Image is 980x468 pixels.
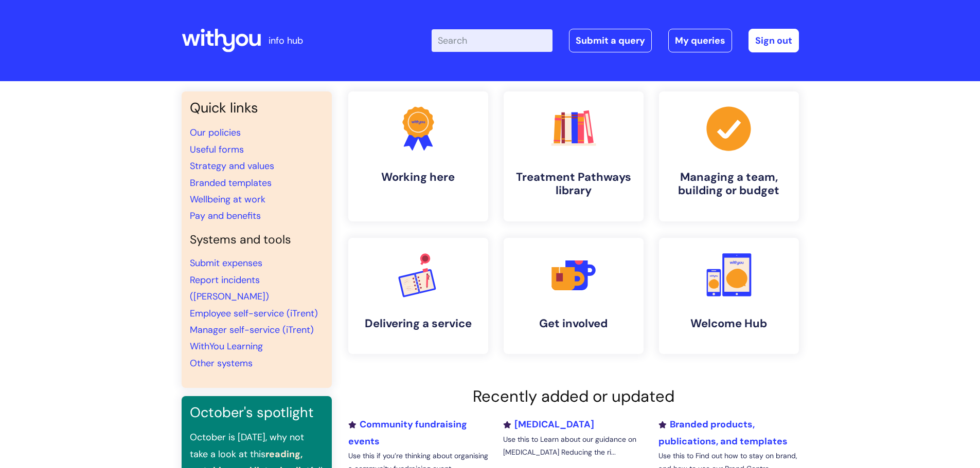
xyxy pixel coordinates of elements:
[348,418,467,447] a: Community fundraising events
[190,340,263,352] a: WithYou Learning
[659,238,799,354] a: Welcome Hub
[503,418,594,430] a: [MEDICAL_DATA]
[190,100,324,116] h3: Quick links
[190,404,324,421] h3: October's spotlight
[190,357,253,369] a: Other systems
[190,274,269,303] a: Report incidents ([PERSON_NAME])
[190,193,265,205] a: Wellbeing at work
[190,160,274,172] a: Strategy and values
[190,177,272,189] a: Branded templates
[749,29,799,52] a: Sign out
[503,433,643,459] p: Use this to Learn about our guidance on [MEDICAL_DATA] Reducing the ri...
[190,233,324,247] h4: Systems and tools
[432,29,799,52] div: | -
[569,29,652,52] a: Submit a query
[667,317,791,330] h4: Welcome Hub
[512,317,635,330] h4: Get involved
[190,126,241,139] a: Our policies
[269,32,303,49] p: info hub
[658,418,788,447] a: Branded products, publications, and templates
[348,238,488,354] a: Delivering a service
[667,171,791,198] h4: Managing a team, building or budget
[190,210,261,222] a: Pay and benefits
[357,171,480,184] h4: Working here
[348,91,488,221] a: Working here
[659,91,799,221] a: Managing a team, building or budget
[190,307,318,320] a: Employee self-service (iTrent)
[668,29,732,52] a: My queries
[190,324,314,336] a: Manager self-service (iTrent)
[190,257,262,269] a: Submit expenses
[504,91,644,221] a: Treatment Pathways library
[190,143,244,156] a: Useful forms
[357,317,480,330] h4: Delivering a service
[512,171,635,198] h4: Treatment Pathways library
[432,29,553,52] input: Search
[348,387,799,406] h2: Recently added or updated
[504,238,644,354] a: Get involved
